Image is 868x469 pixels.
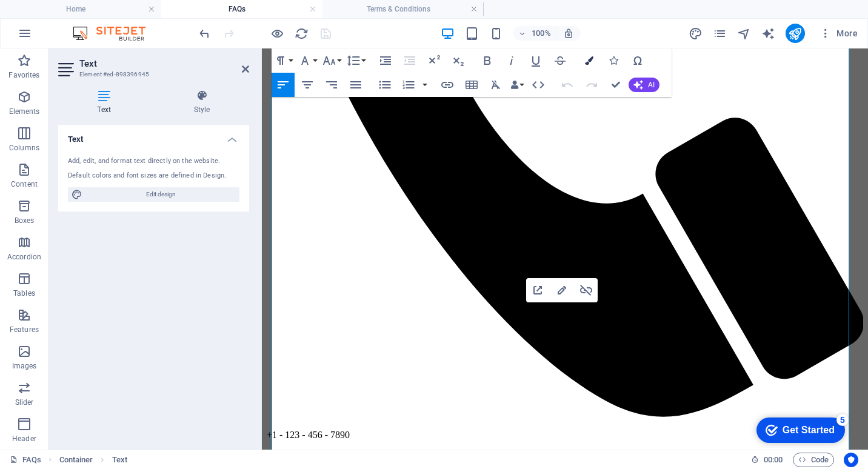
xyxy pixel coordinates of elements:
[272,48,295,73] button: Paragraph Format
[374,48,397,73] button: Increase Indent
[112,453,127,467] span: Click to select. Double-click to edit
[36,13,88,24] div: Get Started
[161,2,322,16] h4: FAQs
[155,90,249,115] h4: Style
[86,187,236,202] span: Edit design
[815,24,863,43] button: More
[59,453,127,467] nav: breadcrumb
[772,455,774,464] span: :
[13,288,35,298] p: Tables
[7,252,41,262] p: Accordion
[524,48,547,73] button: Underline (Ctrl+U)
[713,27,727,41] i: Pages (Ctrl+Alt+S)
[68,156,239,167] div: Add, edit, and format text directly on the website.
[58,125,249,147] h4: Text
[296,48,319,73] button: Font Family
[737,27,751,41] i: Navigator
[648,81,655,88] span: AI
[580,73,603,97] button: Redo (Ctrl+Shift+Z)
[844,453,858,467] button: Usercentrics
[422,48,446,73] button: Superscript
[320,48,343,73] button: Font Size
[10,6,98,32] div: Get Started 5 items remaining, 0% complete
[272,73,295,97] button: Align Left
[484,73,507,97] button: Clear Formatting
[68,187,239,202] button: Edit design
[9,107,40,116] p: Elements
[8,70,39,80] p: Favorites
[820,27,858,39] span: More
[344,48,367,73] button: Line Height
[713,26,727,41] button: pages
[550,278,573,302] button: Edit Link
[751,453,783,467] h6: Session time
[788,27,802,41] i: Publish
[500,48,523,73] button: Italic (Ctrl+I)
[793,453,834,467] button: Code
[420,73,430,97] button: Ordered List
[798,453,829,467] span: Code
[436,73,459,97] button: Insert Link
[70,26,161,41] img: Editor Logo
[12,361,37,371] p: Images
[629,78,659,92] button: AI
[526,278,549,302] button: Open Link
[549,48,572,73] button: Strikethrough
[15,397,34,407] p: Slider
[79,58,249,69] h2: Text
[737,26,752,41] button: navigator
[79,69,225,80] h3: Element #ed-898396945
[604,73,627,97] button: Confirm (Ctrl+⏎)
[90,2,102,15] div: 5
[761,26,776,41] button: text_generator
[626,48,649,73] button: Special Characters
[15,216,35,225] p: Boxes
[513,26,556,41] button: 100%
[476,48,499,73] button: Bold (Ctrl+B)
[527,73,550,97] button: HTML
[344,73,367,97] button: Align Justify
[10,453,41,467] a: Click to cancel selection. Double-click to open Pages
[59,453,93,467] span: Click to select. Double-click to edit
[575,278,598,302] button: Unlink
[397,73,420,97] button: Ordered List
[786,24,805,43] button: publish
[398,48,421,73] button: Decrease Indent
[296,73,319,97] button: Align Center
[556,73,579,97] button: Undo (Ctrl+Z)
[68,171,239,181] div: Default colors and font sizes are defined in Design.
[320,73,343,97] button: Align Right
[11,179,38,189] p: Content
[460,73,483,97] button: Insert Table
[689,26,703,41] button: design
[578,48,601,73] button: Colors
[509,73,526,97] button: Data Bindings
[602,48,625,73] button: Icons
[12,434,36,444] p: Header
[294,26,309,41] button: reload
[764,453,783,467] span: 00 00
[447,48,470,73] button: Subscript
[58,90,155,115] h4: Text
[322,2,484,16] h4: Terms & Conditions
[198,27,212,41] i: Undo: Change text (Ctrl+Z)
[689,27,703,41] i: Design (Ctrl+Alt+Y)
[373,73,396,97] button: Unordered List
[761,27,775,41] i: AI Writer
[197,26,212,41] button: undo
[9,143,39,153] p: Columns
[563,28,574,39] i: On resize automatically adjust zoom level to fit chosen device.
[532,26,551,41] h6: 100%
[10,325,39,334] p: Features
